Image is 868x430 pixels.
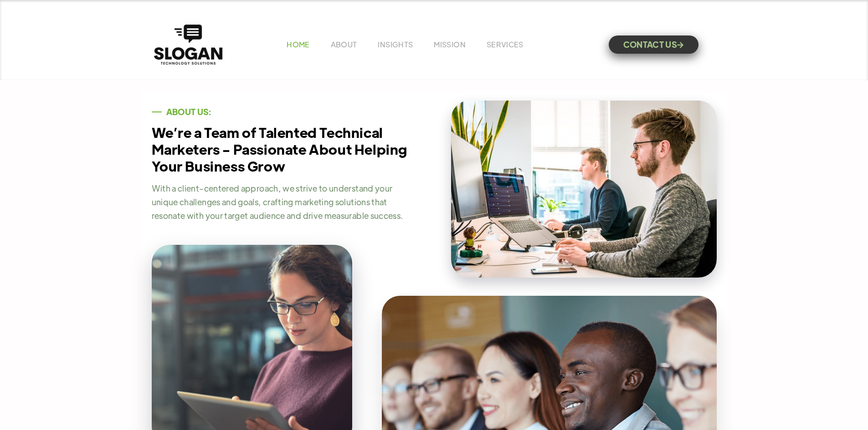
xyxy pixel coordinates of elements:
[378,40,413,49] a: INSIGHTS
[152,124,416,174] h1: We’re a Team of Talented Technical Marketers - Passionate About Helping Your Business Grow
[152,22,225,67] a: home
[487,40,524,49] a: SERVICES
[152,182,416,223] p: With a client-centered approach, we strive to understand your unique challenges and goals, crafti...
[609,35,699,54] a: CONTACT US
[451,101,717,278] img: Two people working
[434,40,466,49] a: MISSION
[287,40,309,49] a: HOME
[166,107,211,116] div: ABOUT US:
[331,40,357,49] a: ABOUT
[677,42,683,48] span: 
